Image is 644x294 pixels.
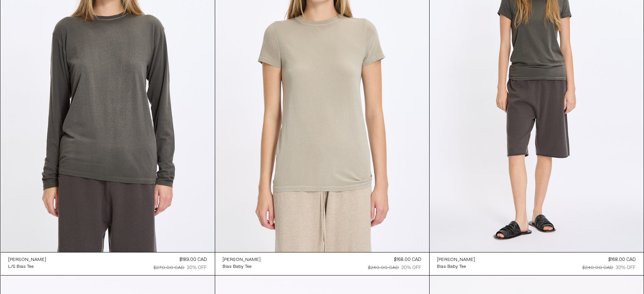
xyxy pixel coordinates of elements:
[437,264,467,270] div: Bias Baby Tee
[223,256,261,263] a: [PERSON_NAME]
[437,263,475,270] a: Bias Baby Tee
[8,264,34,270] div: L/S Bias Tee
[180,256,207,263] div: $189.00 CAD
[8,257,47,263] div: [PERSON_NAME]
[437,257,475,263] div: [PERSON_NAME]
[223,263,261,270] a: Bias Baby Tee
[401,264,422,271] div: 30% OFF
[8,256,47,263] a: [PERSON_NAME]
[583,264,614,271] div: $240.00 CAD
[437,256,475,263] a: [PERSON_NAME]
[223,264,252,270] div: Bias Baby Tee
[394,256,422,263] div: $168.00 CAD
[187,264,207,271] div: 30% OFF
[154,264,185,271] div: $270.00 CAD
[368,264,399,271] div: $240.00 CAD
[616,264,636,271] div: 30% OFF
[609,256,636,263] div: $168.00 CAD
[223,257,261,263] div: [PERSON_NAME]
[8,263,47,270] a: L/S Bias Tee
